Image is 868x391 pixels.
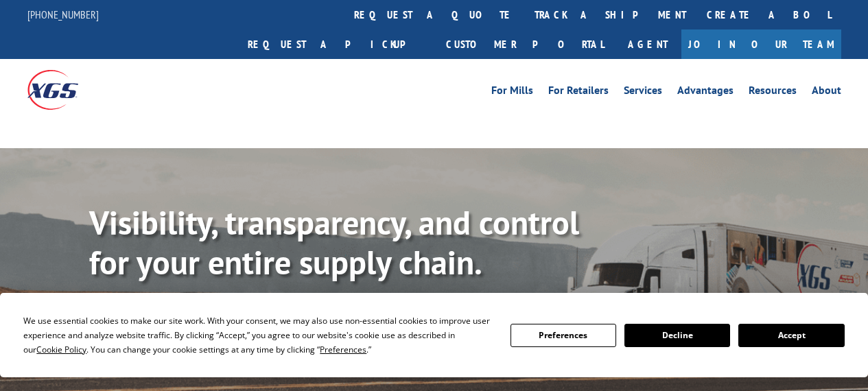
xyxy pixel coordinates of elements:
a: Resources [749,85,797,100]
a: Agent [614,29,681,59]
span: Preferences [320,344,366,355]
div: We use essential cookies to make our site work. With your consent, we may also use non-essential ... [23,313,493,357]
a: Advantages [677,85,734,100]
a: Request a pickup [237,29,436,59]
b: Visibility, transparency, and control for your entire supply chain. [89,201,579,283]
a: About [812,85,841,100]
a: For Mills [491,85,533,100]
a: [PHONE_NUMBER] [27,8,99,21]
a: Services [624,85,662,100]
a: Customer Portal [436,29,614,59]
button: Preferences [511,324,616,347]
a: For Retailers [548,85,609,100]
a: Join Our Team [681,29,841,59]
button: Accept [738,324,844,347]
button: Decline [624,324,730,347]
span: Cookie Policy [36,344,86,355]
